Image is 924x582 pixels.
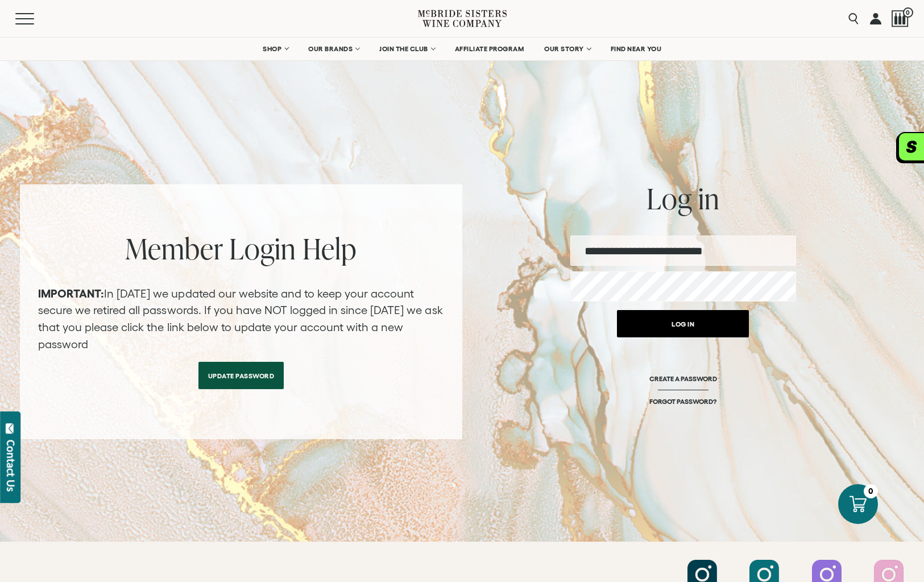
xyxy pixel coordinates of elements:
strong: IMPORTANT: [38,287,104,300]
button: Log in [617,310,749,337]
p: In [DATE] we updated our website and to keep your account secure we retired all passwords. If you... [38,286,444,353]
span: AFFILIATE PROGRAM [455,45,524,53]
span: 0 [903,7,913,18]
h2: Log in [570,184,796,213]
span: SHOP [263,45,282,53]
a: Update Password [198,362,284,389]
a: FIND NEAR YOU [603,38,669,60]
a: SHOP [255,38,295,60]
a: JOIN THE CLUB [372,38,442,60]
a: CREATE A PASSWORD [649,374,717,397]
div: 0 [864,484,878,498]
a: OUR STORY [537,38,598,60]
h2: Member Login Help [38,234,444,263]
span: JOIN THE CLUB [379,45,428,53]
a: FORGOT PASSWORD? [649,397,716,406]
a: AFFILIATE PROGRAM [448,38,532,60]
div: Contact Us [5,440,16,492]
button: Mobile Menu Trigger [15,13,56,24]
a: OUR BRANDS [301,38,366,60]
span: OUR BRANDS [308,45,353,53]
span: OUR STORY [544,45,584,53]
span: FIND NEAR YOU [611,45,662,53]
